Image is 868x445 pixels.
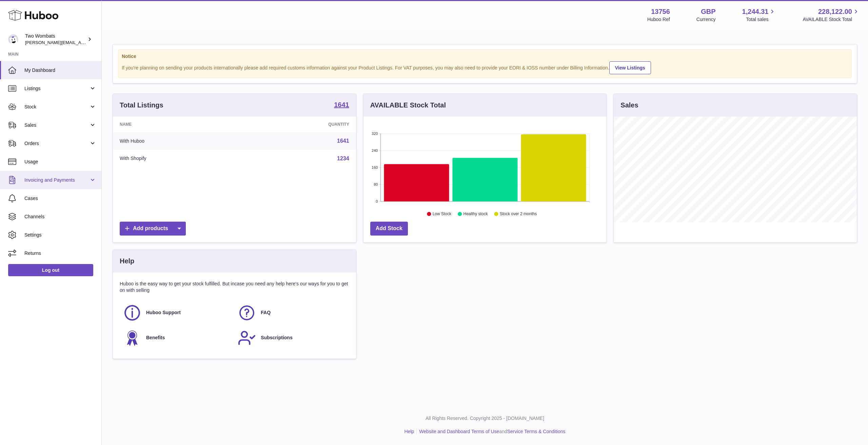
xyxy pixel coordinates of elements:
[742,7,769,16] span: 1,244.31
[238,329,346,347] a: Subscriptions
[405,429,414,434] a: Help
[25,40,136,45] span: [PERSON_NAME][EMAIL_ADDRESS][DOMAIN_NAME]
[24,159,96,165] span: Usage
[818,7,852,16] span: 228,122.00
[123,304,231,322] a: Huboo Support
[417,428,565,435] li: and
[261,309,271,316] span: FAQ
[372,148,378,153] text: 240
[123,329,231,347] a: Benefits
[334,101,349,108] strong: 1641
[337,156,349,161] a: 1234
[370,101,446,110] h3: AVAILABLE Stock Total
[261,335,292,341] span: Subscriptions
[24,250,96,257] span: Returns
[107,415,863,422] p: All Rights Reserved. Copyright 2025 - [DOMAIN_NAME]
[433,212,452,217] text: Low Stock
[24,140,89,147] span: Orders
[238,304,346,322] a: FAQ
[701,7,715,16] strong: GBP
[334,101,349,109] a: 1641
[374,182,378,186] text: 80
[146,309,181,316] span: Huboo Support
[122,53,848,60] strong: Notice
[372,165,378,169] text: 160
[746,16,776,23] span: Total sales
[463,212,488,217] text: Healthy stock
[113,132,244,150] td: With Huboo
[696,16,716,23] div: Currency
[337,138,349,144] a: 1641
[419,429,499,434] a: Website and Dashboard Terms of Use
[120,281,349,294] p: Huboo is the easy way to get your stock fulfilled. But incase you need any help here's our ways f...
[620,101,638,110] h3: Sales
[24,195,96,202] span: Cases
[8,264,93,276] a: Log out
[507,429,566,434] a: Service Terms & Conditions
[120,222,186,236] a: Add products
[8,34,18,44] img: alan@twowombats.com
[244,117,356,132] th: Quantity
[609,61,651,74] a: View Listings
[25,33,86,46] div: Two Wombats
[113,117,244,132] th: Name
[500,212,537,217] text: Stock over 2 months
[803,16,860,23] span: AVAILABLE Stock Total
[370,222,408,236] a: Add Stock
[146,335,165,341] span: Benefits
[113,150,244,167] td: With Shopify
[24,122,89,128] span: Sales
[24,232,96,238] span: Settings
[24,104,89,110] span: Stock
[376,199,378,203] text: 0
[647,16,670,23] div: Huboo Ref
[651,7,670,16] strong: 13756
[120,257,134,266] h3: Help
[803,7,860,23] a: 228,122.00 AVAILABLE Stock Total
[742,7,776,23] a: 1,244.31 Total sales
[120,101,163,110] h3: Total Listings
[24,214,96,220] span: Channels
[372,132,378,136] text: 320
[122,60,848,74] div: If you're planning on sending your products internationally please add required customs informati...
[24,67,96,74] span: My Dashboard
[24,177,89,183] span: Invoicing and Payments
[24,85,89,92] span: Listings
